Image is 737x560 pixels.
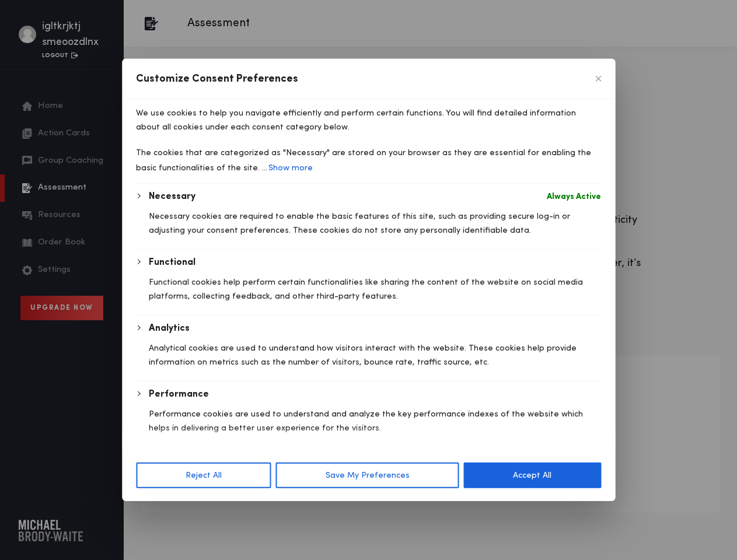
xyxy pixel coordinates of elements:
p: The cookies that are categorized as "Necessary" are stored on your browser as they are essential ... [136,146,601,176]
span: Always Active [547,190,601,204]
div: Customise Consent Preferences [122,59,615,501]
span: Customize Consent Preferences [136,72,298,86]
button: Analytics [149,321,190,335]
p: Necessary cookies are required to enable the basic features of this site, such as providing secur... [149,209,601,237]
p: Analytical cookies are used to understand how visitors interact with the website. These cookies h... [149,341,601,369]
button: Show more [267,160,314,176]
button: Accept All [463,463,601,488]
img: Close [595,76,601,82]
button: [cky_preference_close_label] [595,76,601,82]
button: Performance [149,387,209,401]
p: Functional cookies help perform certain functionalities like sharing the content of the website o... [149,275,601,303]
button: Functional [149,256,195,269]
button: Save My Preferences [276,463,459,488]
p: We use cookies to help you navigate efficiently and perform certain functions. You will find deta... [136,106,601,134]
p: Performance cookies are used to understand and analyze the key performance indexes of the website... [149,407,601,435]
button: Reject All [136,463,271,488]
button: Necessary [149,190,195,204]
